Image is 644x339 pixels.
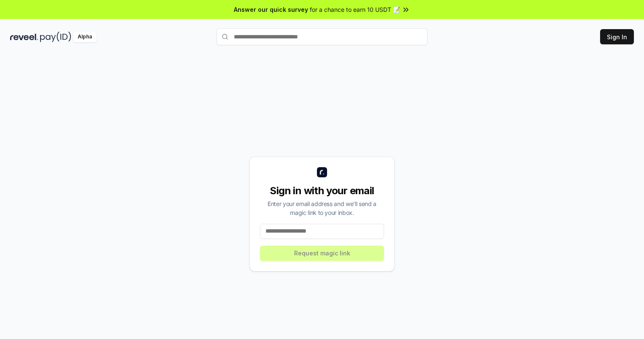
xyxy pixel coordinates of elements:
div: Enter your email address and we’ll send a magic link to your inbox. [260,199,384,217]
button: Sign In [600,29,634,44]
img: logo_small [317,167,327,177]
span: Answer our quick survey [234,5,308,14]
span: for a chance to earn 10 USDT 📝 [310,5,400,14]
div: Sign in with your email [260,184,384,198]
img: pay_id [40,32,71,42]
img: reveel_dark [10,32,38,42]
div: Alpha [73,32,97,42]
